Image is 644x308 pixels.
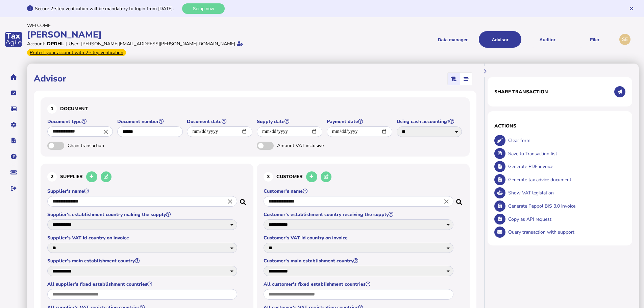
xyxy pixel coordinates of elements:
[47,258,238,264] label: Supplier's main establishment country
[47,41,64,47] div: DPDHL
[101,171,112,183] button: Edit selected supplier in the database
[321,171,332,183] button: Edit selected customer in the database
[264,172,273,182] div: 3
[6,181,21,195] button: Sign out
[27,41,45,47] div: Account:
[47,188,238,194] label: Supplier's name
[6,134,21,148] button: Developer hub links
[264,211,454,218] label: Customer's establishment country receiving the supply
[494,174,505,185] button: Generate tax advice document
[431,31,474,48] button: Shows a dropdown of Data manager options
[27,49,126,56] div: From Oct 1, 2025, 2-step verification will be required to login. Set it up now...
[460,73,472,85] mat-button-toggle: Stepper view
[6,118,21,132] button: Manage settings
[6,102,21,116] button: Data manager
[443,198,450,205] i: Close
[182,3,225,14] button: Setup now
[456,197,463,203] i: Search for a dummy customer
[27,22,320,29] div: Welcome
[397,118,463,125] label: Using cash accounting?
[614,86,625,97] button: Share transaction
[494,135,505,146] button: Clear form data from invoice panel
[494,187,505,198] button: Show VAT legislation
[257,118,323,125] label: Supply date
[226,198,234,205] i: Close
[47,211,238,218] label: Supplier's establishment country making the supply
[187,118,253,125] label: Document date
[69,41,79,47] div: User:
[494,227,505,238] button: Query transaction with support
[47,118,114,125] label: Document type
[629,6,634,11] button: Hide message
[47,235,238,241] label: Supplier's VAT Id country on invoice
[506,160,626,173] div: Generate PDF invoice
[494,214,505,225] button: Copy data as API request body to clipboard
[117,118,184,125] label: Document number
[66,41,67,47] div: |
[68,142,139,149] span: Chain transaction
[6,149,21,164] button: Help pages
[494,161,505,172] button: Generate pdf
[47,170,247,184] h3: Supplier
[47,118,114,142] app-field: Select a document type
[11,109,17,109] i: Data manager
[506,173,626,186] div: Generate tax advice document
[448,73,460,85] mat-button-toggle: Classic scrolling page view
[506,213,626,226] div: Copy as API request
[479,31,521,48] button: Shows a dropdown of VAT Advisor options
[277,142,348,149] span: Amount VAT inclusive
[506,134,626,147] div: Clear form
[34,73,66,85] h1: Advisor
[35,5,180,12] div: Secure 2-step verification will be mandatory to login from [DATE].
[81,41,235,47] div: [PERSON_NAME][EMAIL_ADDRESS][PERSON_NAME][DOMAIN_NAME]
[47,104,57,114] div: 1
[494,123,625,129] h1: Actions
[86,171,97,183] button: Add a new supplier to the database
[240,197,247,203] i: Search for a dummy seller
[47,172,57,182] div: 2
[264,235,454,241] label: Customer's VAT Id country on invoice
[6,165,21,180] button: Raise a support ticket
[479,66,491,77] button: Hide
[494,148,505,159] button: Save transaction
[27,29,320,41] div: [PERSON_NAME]
[506,226,626,239] div: Query transaction with support
[306,171,317,183] button: Add a new customer to the database
[264,258,454,264] label: Customer's main establishment country
[47,281,238,287] label: All supplier's fixed establishment countries
[6,86,21,100] button: Tasks
[47,104,463,114] h3: Document
[494,89,548,95] h1: Share transaction
[237,41,243,46] i: Email verified
[573,31,616,48] button: Filer
[327,118,393,125] label: Payment date
[264,188,454,194] label: Customer's name
[323,31,616,48] menu: navigate products
[506,199,626,213] div: Generate Peppol BIS 3.0 invoice
[102,128,109,135] i: Close
[264,170,463,184] h3: Customer
[506,186,626,199] div: Show VAT legislation
[619,34,630,45] div: Profile settings
[526,31,569,48] button: Auditor
[506,147,626,160] div: Save to Transaction list
[264,281,454,287] label: All customer's fixed establishment countries
[6,70,21,84] button: Home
